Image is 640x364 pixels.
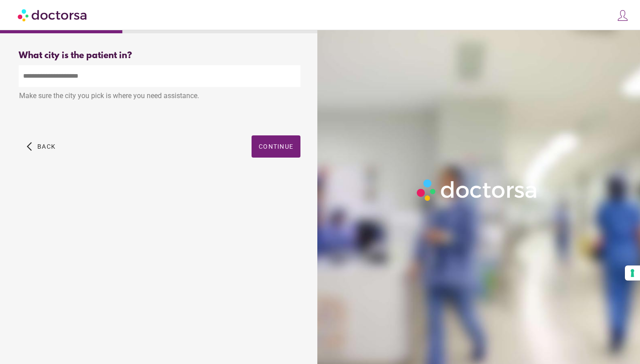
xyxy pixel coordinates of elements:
button: Continue [252,135,300,158]
span: Continue [259,143,293,150]
img: Doctorsa.com [18,5,88,25]
img: icons8-customer-100.png [616,9,629,22]
button: Your consent preferences for tracking technologies [625,265,640,281]
span: Back [37,143,56,150]
div: Make sure the city you pick is where you need assistance. [19,87,300,107]
div: What city is the patient in? [19,51,300,61]
img: Logo-Doctorsa-trans-White-partial-flat.png [413,176,541,204]
button: arrow_back_ios Back [23,135,59,158]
